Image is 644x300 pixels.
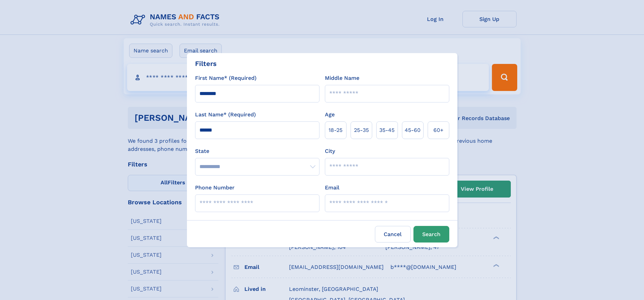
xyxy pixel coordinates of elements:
span: 25‑35 [354,126,369,134]
div: Filters [195,59,217,69]
button: Search [413,226,449,243]
label: Email [325,184,339,192]
label: Last Name* (Required) [195,111,256,119]
label: Phone Number [195,184,235,192]
label: State [195,147,319,155]
span: 35‑45 [379,126,395,134]
label: First Name* (Required) [195,74,257,82]
span: 18‑25 [329,126,342,134]
label: Middle Name [325,74,359,82]
span: 45‑60 [405,126,421,134]
label: City [325,147,335,155]
span: 60+ [433,126,444,134]
label: Cancel [375,226,411,243]
label: Age [325,111,335,119]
